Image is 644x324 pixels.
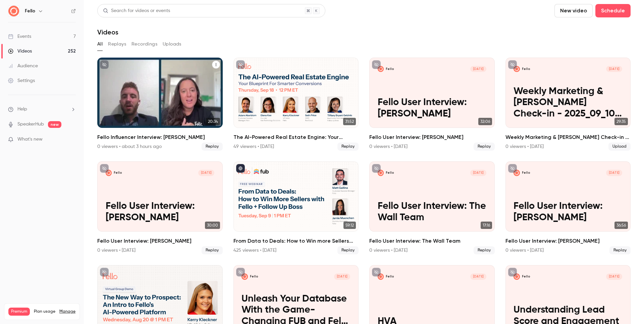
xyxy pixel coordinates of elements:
[97,58,223,151] a: 20:34Fello Influencer Interview: [PERSON_NAME]0 viewers • about 3 hours agoReplay
[369,237,495,245] h2: Fello User Interview: The Wall Team
[97,4,631,320] section: Videos
[241,273,248,279] img: Unleash Your Database With the Game-Changing FUB and Fello Integration
[343,118,356,125] span: 31:52
[236,268,245,276] button: unpublished
[59,309,75,314] a: Manage
[202,246,223,254] span: Replay
[100,164,109,173] button: unpublished
[250,274,258,279] p: Fello
[522,274,530,279] p: Fello
[34,309,55,314] span: Plan usage
[481,222,492,229] span: 17:16
[97,39,103,50] button: All
[233,58,359,151] li: The AI-Powered Real Estate Engine: Your Blueprint for Smarter Conversions
[8,6,19,16] img: Fello
[103,7,170,14] div: Search for videos or events
[378,273,384,279] img: HVA
[369,247,408,254] div: 0 viewers • [DATE]
[508,60,517,69] button: unpublished
[386,171,394,175] p: Fello
[8,33,31,40] div: Events
[17,136,43,143] span: What's new
[233,247,276,254] div: 425 viewers • [DATE]
[100,60,109,69] button: unpublished
[606,66,622,72] span: [DATE]
[514,66,520,72] img: Weekly Marketing & Ryan Check-in - 2025_09_10 12_30 MDT - Recording
[337,143,359,151] span: Replay
[8,308,30,316] span: Premium
[25,8,35,14] h6: Fello
[372,164,381,173] button: unpublished
[114,171,122,175] p: Fello
[337,246,359,254] span: Replay
[8,77,35,84] div: Settings
[8,106,76,113] li: help-dropdown-opener
[97,237,223,245] h2: Fello User Interview: [PERSON_NAME]
[505,143,544,150] div: 0 viewers • [DATE]
[614,118,628,125] span: 29:35
[108,39,126,50] button: Replays
[97,58,223,151] li: Fello Influencer Interview: Austin Hellickson
[514,201,622,223] p: Fello User Interview: [PERSON_NAME]
[505,247,544,254] div: 0 viewers • [DATE]
[205,222,220,229] span: 30:00
[369,133,495,141] h2: Fello User Interview: [PERSON_NAME]
[236,164,245,173] button: published
[8,63,38,69] div: Audience
[233,58,359,151] a: 31:52The AI-Powered Real Estate Engine: Your Blueprint for Smarter Conversions49 viewers • [DATE]...
[609,246,631,254] span: Replay
[97,161,223,254] li: Fello User Interview: Shannon Biszantz
[106,201,214,223] p: Fello User Interview: [PERSON_NAME]
[97,133,223,141] h2: Fello Influencer Interview: [PERSON_NAME]
[17,106,27,113] span: Help
[233,161,359,254] li: From Data to Deals: How to Win more Sellers with Fello + Follow Up Boss
[233,143,274,150] div: 49 viewers • [DATE]
[372,268,381,276] button: unpublished
[386,274,394,279] p: Fello
[514,86,622,120] p: Weekly Marketing & [PERSON_NAME] Check-in - 2025_09_10 12_30 MDT - Recording
[505,58,631,151] li: Weekly Marketing & Ryan Check-in - 2025_09_10 12_30 MDT - Recording
[369,58,495,151] a: Fello User Interview: Jay MacklinFello[DATE]Fello User Interview: [PERSON_NAME]32:06Fello User In...
[614,222,628,229] span: 36:56
[97,143,162,150] div: 0 viewers • about 3 hours ago
[343,222,356,229] span: 59:12
[206,118,220,125] span: 20:34
[8,48,32,55] div: Videos
[106,170,112,176] img: Fello User Interview: Shannon Biszantz
[478,118,492,125] span: 32:06
[508,164,517,173] button: unpublished
[606,170,622,176] span: [DATE]
[514,170,520,176] img: Fello User Interview: Buddy Blake
[505,58,631,151] a: Weekly Marketing & Ryan Check-in - 2025_09_10 12_30 MDT - RecordingFello[DATE]Weekly Marketing & ...
[334,273,350,279] span: [DATE]
[198,170,214,176] span: [DATE]
[163,39,181,50] button: Uploads
[514,273,520,279] img: Understanding Lead Score and Engagement
[474,143,495,151] span: Replay
[378,201,486,223] p: Fello User Interview: The Wall Team
[606,273,622,279] span: [DATE]
[522,171,530,175] p: Fello
[522,67,530,71] p: Fello
[48,121,61,128] span: new
[369,143,408,150] div: 0 viewers • [DATE]
[505,133,631,141] h2: Weekly Marketing & [PERSON_NAME] Check-in - 2025_09_10 12_30 MDT - Recording
[474,246,495,254] span: Replay
[233,161,359,254] a: 59:12From Data to Deals: How to Win more Sellers with [PERSON_NAME] + Follow Up Boss425 viewers •...
[595,4,631,17] button: Schedule
[369,58,495,151] li: Fello User Interview: Jay Macklin
[202,143,223,151] span: Replay
[508,268,517,276] button: unpublished
[97,247,136,254] div: 0 viewers • [DATE]
[505,161,631,254] a: Fello User Interview: Buddy BlakeFello[DATE]Fello User Interview: [PERSON_NAME]36:56Fello User In...
[100,268,109,276] button: unpublished
[131,39,157,50] button: Recordings
[554,4,593,17] button: New video
[386,67,394,71] p: Fello
[505,237,631,245] h2: Fello User Interview: [PERSON_NAME]
[505,161,631,254] li: Fello User Interview: Buddy Blake
[233,133,359,141] h2: The AI-Powered Real Estate Engine: Your Blueprint for Smarter Conversions
[97,161,223,254] a: Fello User Interview: Shannon Biszantz Fello[DATE]Fello User Interview: [PERSON_NAME]30:00Fello U...
[378,66,384,72] img: Fello User Interview: Jay Macklin
[372,60,381,69] button: unpublished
